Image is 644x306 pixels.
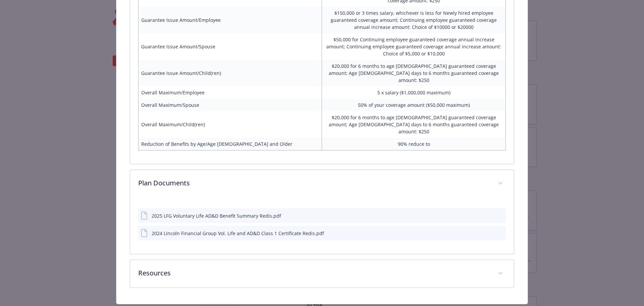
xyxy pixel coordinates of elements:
[138,86,322,99] td: Overall Maximum/Employee
[486,230,492,237] button: download file
[130,260,514,288] div: Resources
[152,212,281,219] div: 2025 LFG Voluntary Life AD&D Benefit Summary Redis.pdf
[138,111,322,138] td: Overall Maximum/Child(ren)
[138,268,490,278] p: Resources
[322,111,506,138] td: $20,000 for 6 months to age [DEMOGRAPHIC_DATA] guaranteed coverage amount; Age [DEMOGRAPHIC_DATA]...
[322,86,506,99] td: 5 x salary ($1,000,000 maximum)
[138,138,322,150] td: Reduction of Benefits by Age/Age [DEMOGRAPHIC_DATA] and Older
[322,7,506,33] td: $150,000 or 3 times salary, whichever is less for Newly hired employee guaranteed coverage amount...
[497,230,503,237] button: preview file
[130,198,514,254] div: Plan Documents
[152,230,324,237] div: 2024 Lincoln Financial Group Vol. Life and AD&D Class 1 Certificate Redis.pdf
[130,170,514,198] div: Plan Documents
[322,138,506,150] td: 90% reduce to
[138,60,322,86] td: Guarantee Issue Amount/Child(ren)
[322,60,506,86] td: $20,000 for 6 months to age [DEMOGRAPHIC_DATA] guaranteed coverage amount; Age [DEMOGRAPHIC_DATA]...
[138,178,490,188] p: Plan Documents
[322,99,506,111] td: 50% of your coverage amount ($50,000 maximum)
[486,212,492,219] button: download file
[138,33,322,60] td: Guarantee Issue Amount/Spouse
[322,33,506,60] td: $50,000 for Continuing employee guaranteed coverage annual increase amount; Continuing employee g...
[138,7,322,33] td: Guarantee Issue Amount/Employee
[138,99,322,111] td: Overall Maximum/Spouse
[497,212,503,219] button: preview file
